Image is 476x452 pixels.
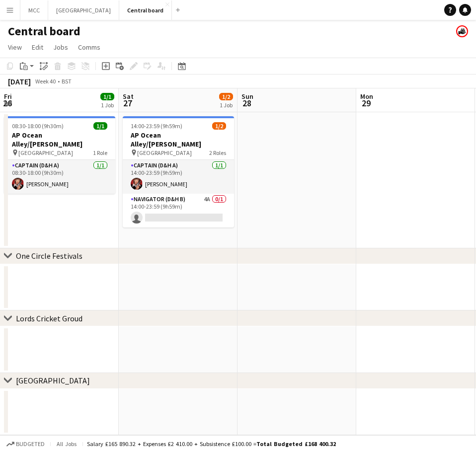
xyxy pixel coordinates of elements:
[16,376,90,385] div: [GEOGRAPHIC_DATA]
[121,97,134,109] span: 27
[93,122,107,130] span: 1/1
[131,122,182,130] span: 14:00-23:59 (9h59m)
[8,24,80,39] h1: Central board
[20,0,48,20] button: MCC
[219,93,233,100] span: 1/2
[74,41,104,54] a: Comms
[123,160,234,194] app-card-role: Captain (D&H A)1/114:00-23:59 (9h59m)[PERSON_NAME]
[12,122,64,130] span: 08:30-18:00 (9h30m)
[32,43,43,52] span: Edit
[123,131,234,149] h3: AP Ocean Alley/[PERSON_NAME]
[212,122,226,130] span: 1/2
[119,0,172,20] button: Central board
[18,149,73,156] span: [GEOGRAPHIC_DATA]
[28,41,47,54] a: Edit
[4,116,115,194] app-job-card: 08:30-18:00 (9h30m)1/1AP Ocean Alley/[PERSON_NAME] [GEOGRAPHIC_DATA]1 RoleCaptain (D&H A)1/108:30...
[359,97,373,109] span: 29
[4,41,26,54] a: View
[53,43,68,52] span: Jobs
[16,251,82,261] div: One Circle Festivals
[48,0,119,20] button: [GEOGRAPHIC_DATA]
[5,439,46,450] button: Budgeted
[101,101,114,109] div: 1 Job
[16,441,45,448] span: Budgeted
[8,43,22,52] span: View
[240,97,253,109] span: 28
[55,440,79,448] span: All jobs
[78,43,100,52] span: Comms
[360,92,373,101] span: Mon
[33,77,58,85] span: Week 40
[100,93,114,100] span: 1/1
[87,440,336,448] div: Salary £165 890.32 + Expenses £2 410.00 + Subsistence £100.00 =
[4,160,115,194] app-card-role: Captain (D&H A)1/108:30-18:00 (9h30m)[PERSON_NAME]
[16,313,82,323] div: Lords Cricket Groud
[456,25,468,37] app-user-avatar: Henrietta Hovanyecz
[4,92,12,101] span: Fri
[4,131,115,149] h3: AP Ocean Alley/[PERSON_NAME]
[93,149,107,156] span: 1 Role
[123,116,234,227] app-job-card: 14:00-23:59 (9h59m)1/2AP Ocean Alley/[PERSON_NAME] [GEOGRAPHIC_DATA]2 RolesCaptain (D&H A)1/114:0...
[49,41,72,54] a: Jobs
[62,77,72,85] div: BST
[137,149,192,156] span: [GEOGRAPHIC_DATA]
[241,92,253,101] span: Sun
[8,76,31,86] div: [DATE]
[2,97,12,109] span: 26
[256,440,336,448] span: Total Budgeted £168 400.32
[220,101,233,109] div: 1 Job
[209,149,226,156] span: 2 Roles
[123,92,134,101] span: Sat
[123,194,234,227] app-card-role: Navigator (D&H B)4A0/114:00-23:59 (9h59m)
